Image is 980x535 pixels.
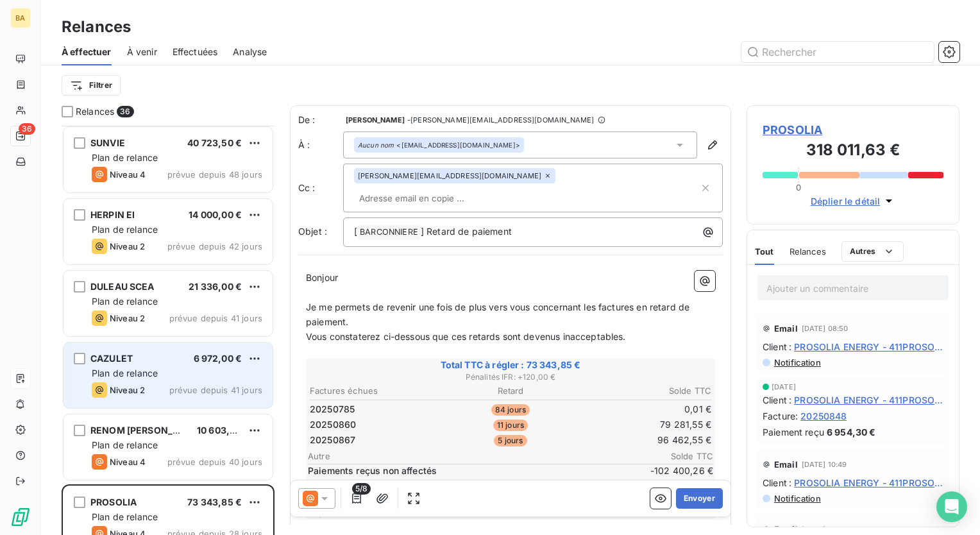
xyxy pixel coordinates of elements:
[306,272,338,283] span: Bonjour
[310,434,355,446] span: 20250867
[90,497,137,507] span: PROSOLIA
[763,409,798,423] span: Facture :
[189,281,242,292] span: 21 336,00 €
[579,418,712,432] td: 79 281,55 €
[92,296,158,307] span: Plan de relance
[110,241,145,251] span: Niveau 2
[755,246,774,257] span: Tout
[62,75,121,96] button: Filtrer
[187,137,242,148] span: 40 723,50 €
[827,425,876,439] span: 6 954,30 €
[19,123,35,135] span: 36
[579,384,712,398] th: Solde TTC
[169,385,262,395] span: prévue depuis 41 jours
[306,301,692,327] span: Je me permets de revenir une fois de plus vers vous concernant les factures en retard de paiement.
[187,497,242,507] span: 73 343,85 €
[92,152,158,163] span: Plan de relance
[90,137,125,148] span: SUNVIE
[169,313,262,323] span: prévue depuis 41 jours
[358,140,520,149] div: <[EMAIL_ADDRESS][DOMAIN_NAME]>
[763,393,791,407] span: Client :
[794,393,943,407] span: PROSOLIA ENERGY - 411PROSOLIAENER
[790,246,826,257] span: Relances
[298,114,343,126] span: De :
[763,139,943,164] h3: 318 011,63 €
[167,457,262,467] span: prévue depuis 40 jours
[110,169,146,180] span: Niveau 4
[92,224,158,235] span: Plan de relance
[76,105,114,118] span: Relances
[352,483,371,495] span: 5/8
[62,46,112,58] span: À effectuer
[494,435,527,446] span: 5 jours
[841,241,904,262] button: Autres
[358,225,420,240] span: BARCONNIERE
[90,353,133,364] span: CAZULET
[127,46,157,58] span: À venir
[308,451,636,461] span: Autre
[794,340,943,353] span: PROSOLIA ENERGY - 411PROSOLIAENER
[110,457,146,467] span: Niveau 4
[579,402,712,416] td: 0,01 €
[197,425,250,436] span: 10 603,20 €
[306,331,626,342] span: Vous constaterez ci-dessous que ces retards sont devenus inacceptables.
[90,209,135,220] span: HERPIN EI
[772,383,796,391] span: [DATE]
[763,121,943,139] span: PROSOLIA
[92,368,158,378] span: Plan de relance
[92,511,158,522] span: Plan de relance
[62,126,275,535] div: grid
[802,525,849,533] span: [DATE] 08:50
[308,359,713,371] span: Total TTC à régler : 73 343,85 €
[189,209,242,220] span: 14 000,00 €
[794,476,943,489] span: PROSOLIA ENERGY - 411PROSOLIAENER
[110,313,145,323] span: Niveau 2
[354,226,357,237] span: [
[346,116,405,124] span: [PERSON_NAME]
[802,325,849,332] span: [DATE] 08:50
[773,357,821,368] span: Notification
[421,226,512,237] span: ] Retard de paiement
[763,340,791,353] span: Client :
[117,106,133,117] span: 36
[741,42,934,62] input: Rechercher
[310,418,356,431] span: 20250860
[407,116,594,124] span: - [PERSON_NAME][EMAIL_ADDRESS][DOMAIN_NAME]
[309,384,443,398] th: Factures échues
[800,409,847,423] span: 20250848
[310,403,355,416] span: 20250785
[358,172,541,180] span: [PERSON_NAME][EMAIL_ADDRESS][DOMAIN_NAME]
[173,46,218,58] span: Effectuées
[354,189,502,208] input: Adresse email en copie ...
[807,194,900,208] button: Déplier le détail
[579,433,712,447] td: 96 462,55 €
[796,182,801,192] span: 0
[491,404,530,416] span: 84 jours
[636,451,713,461] span: Solde TTC
[10,507,31,527] img: Logo LeanPay
[763,425,824,439] span: Paiement reçu
[110,385,145,395] span: Niveau 2
[774,459,798,470] span: Email
[774,524,798,534] span: Email
[773,493,821,504] span: Notification
[233,46,267,58] span: Analyse
[298,226,327,237] span: Objet :
[298,139,343,151] label: À :
[298,182,343,194] label: Cc :
[676,488,723,509] button: Envoyer
[774,323,798,334] span: Email
[636,464,713,477] span: -102 400,26 €
[358,140,394,149] em: Aucun nom
[493,420,528,431] span: 11 jours
[62,15,131,38] h3: Relances
[10,8,31,28] div: BA
[936,491,967,522] div: Open Intercom Messenger
[763,476,791,489] span: Client :
[90,425,204,436] span: RENOM [PERSON_NAME]
[194,353,242,364] span: 6 972,00 €
[811,194,881,208] span: Déplier le détail
[802,461,847,468] span: [DATE] 10:49
[167,241,262,251] span: prévue depuis 42 jours
[167,169,262,180] span: prévue depuis 48 jours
